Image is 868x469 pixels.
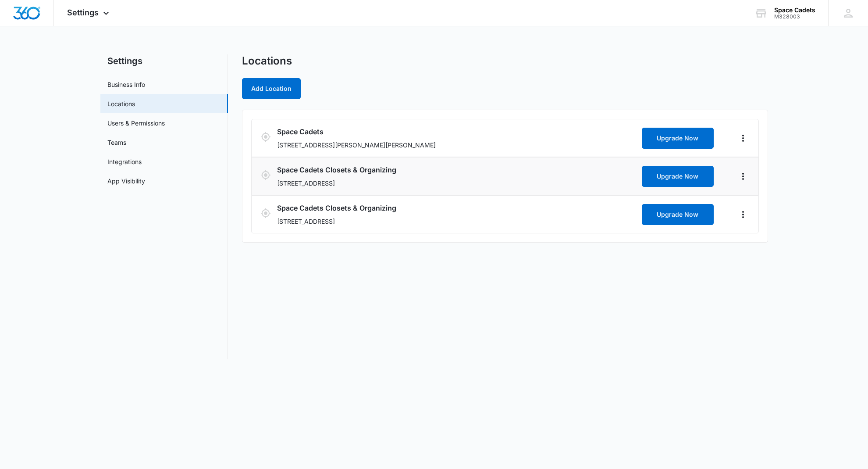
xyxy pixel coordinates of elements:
[277,203,638,213] h3: Space Cadets Closets & Organizing
[242,85,301,92] a: Add Location
[736,169,750,183] button: Actions
[736,208,750,222] button: Actions
[100,54,228,68] h2: Settings
[642,166,714,187] button: Upgrade Now
[242,54,292,68] h1: Locations
[67,8,99,17] span: Settings
[107,118,165,128] a: Users & Permissions
[774,7,815,14] div: account name
[277,217,638,226] p: [STREET_ADDRESS]
[107,157,142,166] a: Integrations
[774,14,815,20] div: account id
[736,131,750,145] button: Actions
[277,179,638,188] p: [STREET_ADDRESS]
[107,176,145,186] a: App Visibility
[642,128,714,149] button: Upgrade Now
[277,140,638,150] p: [STREET_ADDRESS][PERSON_NAME][PERSON_NAME]
[107,99,135,108] a: Locations
[107,138,126,147] a: Teams
[242,78,301,99] button: Add Location
[277,126,638,137] h3: Space Cadets
[642,204,714,225] button: Upgrade Now
[277,165,638,175] h3: Space Cadets Closets & Organizing
[107,80,145,89] a: Business Info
